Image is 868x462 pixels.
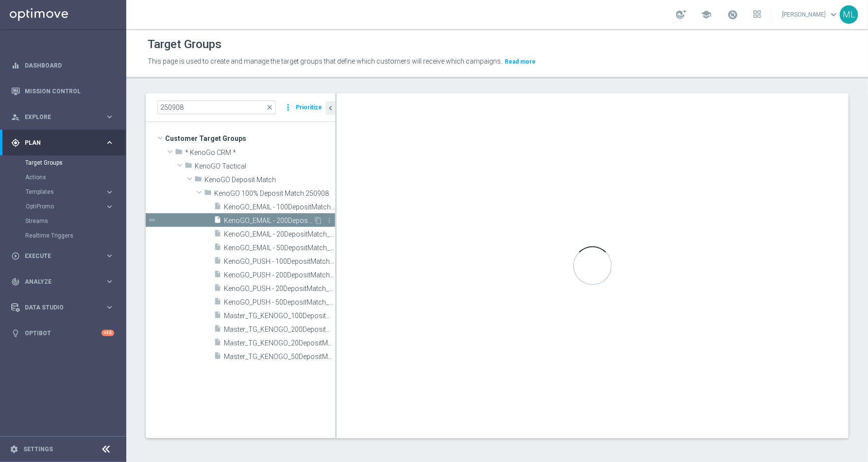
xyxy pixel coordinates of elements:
[11,113,115,121] button: person_search Explore keyboard_arrow_right
[26,204,95,209] span: OptiPromo
[224,339,335,347] span: Master_TG_KENOGO_20DepositMatch_250908
[148,37,221,51] h1: Target Groups
[325,217,333,224] i: more_vert
[25,305,105,310] span: Data Studio
[701,9,712,20] span: school
[10,445,18,454] i: settings
[25,52,114,78] a: Dashboard
[25,185,125,199] div: Templates
[25,232,101,240] a: Realtime Triggers
[11,252,115,260] button: play_circle_outline Execute keyboard_arrow_right
[325,101,335,115] button: chevron_left
[11,277,105,286] div: Analyze
[224,285,335,293] span: KenoGO_PUSH - 20DepositMatch_250908
[148,57,502,65] span: This page is used to create and manage the target groups that define which customers will receive...
[11,61,20,70] i: equalizer
[214,229,221,240] i: insert_drive_file
[214,270,221,281] i: insert_drive_file
[105,202,114,211] i: keyboard_arrow_right
[194,175,202,186] i: folder
[224,312,335,320] span: Master_TG_KENOGO_100DepositMatch_250908
[25,173,101,181] a: Actions
[266,103,273,111] span: close
[214,297,221,308] i: insert_drive_file
[11,139,115,147] button: gps_fixed Plan keyboard_arrow_right
[11,329,20,338] i: lightbulb
[224,244,335,252] span: KenoGO_EMAIL - 50DepositMatch_250908
[204,176,335,184] span: KenoGO Deposit Match
[157,101,276,114] input: Quick find group or folder
[283,101,293,114] i: more_vert
[25,217,101,225] a: Streams
[26,189,105,195] div: Templates
[214,284,221,295] i: insert_drive_file
[11,62,115,69] button: equalizer Dashboard
[25,253,105,259] span: Execute
[175,148,183,159] i: folder
[11,113,20,121] i: person_search
[840,5,858,24] div: ML
[11,138,20,147] i: gps_fixed
[25,140,105,146] span: Plan
[224,257,335,266] span: KenoGO_PUSH - 100DepositMatch_250908
[326,103,335,113] i: chevron_left
[25,114,105,120] span: Explore
[25,199,125,214] div: OptiPromo
[214,325,221,336] i: insert_drive_file
[11,113,105,121] div: Explore
[102,330,114,336] div: +10
[214,216,221,227] i: insert_drive_file
[25,155,125,170] div: Target Groups
[214,338,221,349] i: insert_drive_file
[224,353,335,361] span: Master_TG_KENOGO_50DepositMatch_250908
[214,352,221,363] i: insert_drive_file
[11,252,20,260] i: play_circle_outline
[314,217,322,224] i: Duplicate Target group
[11,278,115,286] button: track_changes Analyze keyboard_arrow_right
[11,303,105,312] div: Data Studio
[105,138,114,147] i: keyboard_arrow_right
[224,217,313,225] span: KenoGO_EMAIL - 200DepositMatch_250908
[105,188,114,197] i: keyboard_arrow_right
[214,311,221,322] i: insert_drive_file
[25,214,125,228] div: Streams
[204,188,212,200] i: folder
[214,257,221,268] i: insert_drive_file
[224,203,335,211] span: KenoGO_EMAIL - 100DepositMatch_250908
[224,298,335,307] span: KenoGO_PUSH - 50DepositMatch_250908
[224,325,335,334] span: Master_TG_KENOGO_200DepositMatch_250908
[11,329,115,337] button: lightbulb Optibot +10
[25,170,125,185] div: Actions
[185,161,192,172] i: folder
[781,7,840,22] a: [PERSON_NAME]keyboard_arrow_down
[26,204,105,209] div: OptiPromo
[25,320,102,346] a: Optibot
[25,228,125,243] div: Realtime Triggers
[25,159,101,167] a: Target Groups
[828,9,839,20] span: keyboard_arrow_down
[25,279,105,285] span: Analyze
[11,78,114,104] div: Mission Control
[294,101,323,114] button: Prioritize
[224,271,335,279] span: KenoGO_PUSH - 200DepositMatch_250908
[165,132,335,145] span: Customer Target Groups
[25,203,115,210] button: OptiPromo keyboard_arrow_right
[105,112,114,121] i: keyboard_arrow_right
[23,446,53,452] a: Settings
[11,138,105,147] div: Plan
[11,252,105,260] div: Execute
[105,277,114,286] i: keyboard_arrow_right
[11,304,115,311] button: Data Studio keyboard_arrow_right
[105,251,114,260] i: keyboard_arrow_right
[195,162,335,171] span: KenoGO Tactical
[504,56,537,67] button: Read more
[214,243,221,254] i: insert_drive_file
[25,188,115,196] button: Templates keyboard_arrow_right
[11,87,115,95] button: Mission Control
[11,52,114,78] div: Dashboard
